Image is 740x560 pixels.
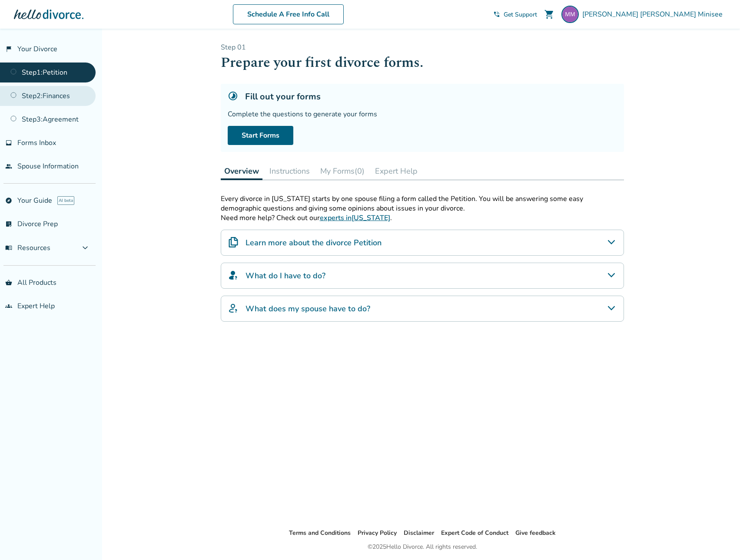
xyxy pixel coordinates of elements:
h4: What do I have to do? [246,270,325,281]
h1: Prepare your first divorce forms. [221,52,624,73]
p: Need more help? Check out our . [221,213,624,223]
div: What do I have to do? [221,263,624,289]
button: Overview [221,162,262,180]
img: Learn more about the divorce Petition [228,237,239,247]
a: Terms and Conditions [289,529,351,537]
span: inbox [5,139,12,146]
button: My Forms(0) [317,162,368,180]
span: Forms Inbox [17,138,56,148]
span: people [5,163,12,170]
span: flag_2 [5,46,12,53]
span: menu_book [5,244,12,251]
h4: Learn more about the divorce Petition [246,237,382,248]
iframe: Chat Widget [697,518,740,560]
img: What does my spouse have to do? [228,303,239,313]
p: Step 0 1 [221,43,624,52]
span: groups [5,303,12,310]
img: maminisee@gmail.com [561,6,579,23]
button: Instructions [266,162,313,180]
h4: What does my spouse have to do? [246,303,370,314]
span: expand_more [80,243,90,253]
li: Give feedback [515,528,556,538]
li: Disclaimer [404,528,434,538]
span: AI beta [57,196,74,205]
div: Learn more about the divorce Petition [221,230,624,256]
span: Get Support [504,10,537,19]
span: phone_in_talk [493,11,500,18]
button: Expert Help [372,162,421,180]
span: Resources [5,243,50,253]
span: list_alt_check [5,221,12,227]
p: Every divorce in [US_STATE] starts by one spouse filing a form called the Petition. You will be a... [221,194,624,213]
a: Privacy Policy [358,529,397,537]
a: Schedule A Free Info Call [233,4,344,24]
a: Expert Code of Conduct [441,529,508,537]
h5: Fill out your forms [245,91,321,102]
span: [PERSON_NAME] [PERSON_NAME] Minisee [582,10,726,19]
a: experts in[US_STATE] [320,213,390,223]
span: explore [5,197,12,204]
div: What does my spouse have to do? [221,296,624,322]
div: Complete the questions to generate your forms [228,109,617,119]
img: What do I have to do? [228,270,239,280]
div: © 2025 Hello Divorce. All rights reserved. [368,542,477,552]
span: shopping_cart [544,9,554,20]
a: phone_in_talkGet Support [493,10,537,19]
a: Start Forms [228,126,293,145]
span: shopping_basket [5,279,12,286]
